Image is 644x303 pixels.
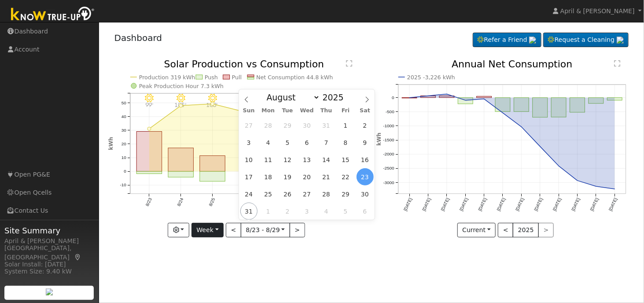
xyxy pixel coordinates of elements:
a: Request a Cleaning [543,33,629,48]
span: August 19, 2025 [279,168,296,185]
button: 2025 [513,223,539,238]
text: [DATE] [459,197,469,212]
text: [DATE] [534,197,544,212]
i: 8/25 - Clear [208,94,217,103]
img: Know True-Up [7,5,99,25]
span: August 21, 2025 [318,168,335,185]
span: July 30, 2025 [298,117,316,134]
text: -1500 [383,138,394,143]
text: 8/24 [176,197,184,207]
div: April & [PERSON_NAME] [4,236,94,246]
text:  [614,60,620,67]
div: Solar Install: [DATE] [4,260,94,269]
text: Production 319 kWh [139,74,195,81]
span: Site Summary [4,225,94,236]
text: kWh [108,137,114,151]
circle: onclick="" [520,125,523,129]
a: Dashboard [114,33,162,43]
circle: onclick="" [445,92,449,96]
text: [DATE] [571,197,581,212]
span: July 29, 2025 [279,117,296,134]
rect: onclick="" [420,96,435,98]
text: -3000 [383,180,394,185]
button: Current [457,223,496,238]
text: [DATE] [552,197,562,212]
i: 8/23 - Clear [145,94,154,103]
text:  [346,60,352,67]
span: July 28, 2025 [260,117,277,134]
span: August 1, 2025 [337,117,354,134]
span: August 18, 2025 [260,168,277,185]
circle: onclick="" [538,145,542,148]
text: 10 [121,155,126,160]
circle: onclick="" [426,94,430,98]
text: [DATE] [515,197,525,212]
circle: onclick="" [211,102,214,106]
span: Sat [355,108,375,114]
rect: onclick="" [514,98,529,112]
rect: onclick="" [439,96,454,98]
span: August 12, 2025 [279,151,296,168]
text: kWh [376,133,382,146]
span: Fri [336,108,355,114]
circle: onclick="" [147,127,151,131]
span: August 14, 2025 [318,151,335,168]
span: Mon [258,108,278,114]
circle: onclick="" [408,96,411,100]
span: August 13, 2025 [298,151,316,168]
i: 8/24 - Clear [177,94,185,103]
text: -2500 [383,166,394,171]
rect: onclick="" [136,132,162,172]
rect: onclick="" [402,98,417,98]
a: Refer a Friend [473,33,541,48]
span: August 24, 2025 [240,185,258,203]
button: Week [191,223,224,238]
text: -2000 [383,152,394,157]
text: [DATE] [477,197,487,212]
span: August 25, 2025 [260,185,277,203]
span: August 31, 2025 [240,203,258,220]
span: Wed [297,108,316,114]
span: August 27, 2025 [298,185,316,203]
img: retrieve [46,288,53,296]
span: August 11, 2025 [260,151,277,168]
rect: onclick="" [136,172,162,174]
text: [DATE] [589,197,600,212]
text: [DATE] [608,197,618,212]
span: August 4, 2025 [260,134,277,151]
span: September 6, 2025 [357,203,374,220]
rect: onclick="" [570,98,585,112]
select: Month [262,92,320,103]
circle: onclick="" [557,164,561,168]
text: [DATE] [421,197,431,212]
rect: onclick="" [168,148,194,171]
p: 99° [236,103,252,107]
text: Net Consumption 44.8 kWh [256,74,333,81]
span: August 5, 2025 [279,134,296,151]
div: System Size: 9.40 kW [4,267,94,276]
span: August 8, 2025 [337,134,354,151]
span: August 10, 2025 [240,151,258,168]
span: August 29, 2025 [337,185,354,203]
a: Map [74,254,82,261]
span: August 26, 2025 [279,185,296,203]
rect: onclick="" [458,98,473,104]
text: 8/25 [208,197,216,207]
text: 0 [392,95,394,100]
p: 103° [173,103,188,107]
text: 8/23 [144,197,152,207]
rect: onclick="" [607,98,622,100]
span: August 23, 2025 [357,168,374,185]
rect: onclick="" [168,172,194,177]
text: -1000 [383,124,394,129]
span: September 2, 2025 [279,203,296,220]
p: 100° [205,103,220,107]
span: August 7, 2025 [318,134,335,151]
text: 2025 -3,226 kWh [407,74,455,81]
span: August 9, 2025 [357,134,374,151]
span: August 22, 2025 [337,168,354,185]
input: Year [320,92,352,102]
circle: onclick="" [576,179,579,183]
button: < [498,223,513,238]
text: Annual Net Consumption [452,59,573,70]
